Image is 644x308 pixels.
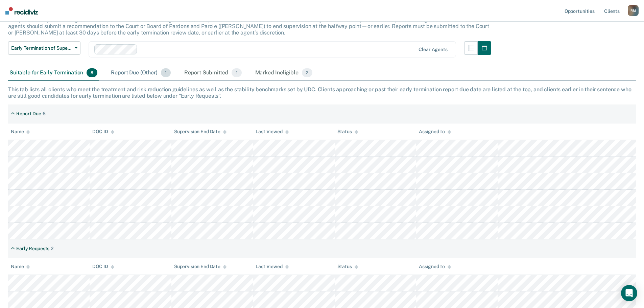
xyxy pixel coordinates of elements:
[174,129,226,135] div: Supervision End Date
[43,111,46,117] div: 6
[51,246,53,252] div: 2
[337,129,358,135] div: Status
[256,264,288,269] div: Last Viewed
[8,86,636,99] div: This tab lists all clients who meet the treatment and risk reduction guidelines as well as the st...
[92,129,114,135] div: DOC ID
[183,66,243,80] div: Report Submitted1
[16,246,49,252] div: Early Requests
[232,68,241,77] span: 1
[87,68,97,77] span: 8
[8,41,80,55] button: Early Termination of Supervision
[8,108,48,119] div: Report Due6
[337,264,358,269] div: Status
[8,243,56,254] div: Early Requests2
[628,5,639,16] button: RM
[8,66,99,80] div: Suitable for Early Termination8
[419,264,451,269] div: Assigned to
[174,264,226,269] div: Supervision End Date
[302,68,312,77] span: 2
[11,264,30,269] div: Name
[11,45,72,51] span: Early Termination of Supervision
[254,66,314,80] div: Marked Ineligible2
[419,129,451,135] div: Assigned to
[161,68,171,77] span: 1
[110,66,172,80] div: Report Due (Other)1
[5,7,38,15] img: Recidiviz
[92,264,114,269] div: DOC ID
[11,129,30,135] div: Name
[256,129,288,135] div: Last Viewed
[628,5,639,16] div: R M
[621,285,637,301] div: Open Intercom Messenger
[8,17,489,36] p: The [US_STATE] Sentencing Commission’s 2025 Adult Sentencing, Release, & Supervision Guidelines e...
[419,47,447,52] div: Clear agents
[16,111,41,117] div: Report Due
